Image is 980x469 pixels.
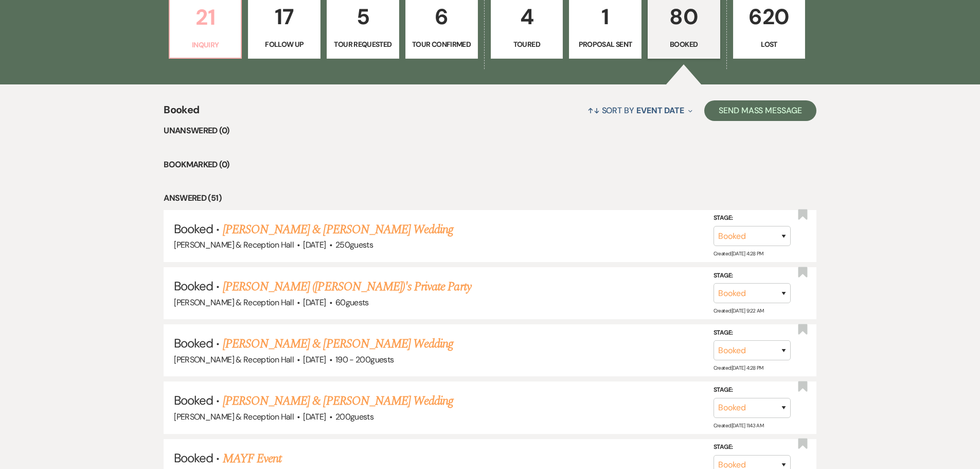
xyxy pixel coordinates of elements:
li: Bookmarked (0) [164,158,816,171]
span: [PERSON_NAME] & Reception Hall [174,239,294,250]
p: Follow Up [255,39,314,50]
span: Booked [174,221,213,237]
span: Booked [164,102,199,124]
p: Tour Requested [333,39,393,50]
p: Booked [654,39,714,50]
span: 200 guests [335,411,373,422]
span: Booked [174,278,213,294]
span: Event Date [636,105,684,116]
span: [DATE] [303,297,326,308]
a: MAYF Event [223,449,281,468]
label: Stage: [714,213,791,224]
span: Created: [DATE] 11:43 AM [714,422,763,429]
p: Lost [740,39,799,50]
span: Booked [174,392,213,408]
label: Stage: [714,385,791,396]
span: Booked [174,335,213,351]
span: 190 - 200 guests [335,354,394,365]
span: [PERSON_NAME] & Reception Hall [174,354,294,365]
a: [PERSON_NAME] & [PERSON_NAME] Wedding [223,392,453,410]
span: [PERSON_NAME] & Reception Hall [174,297,294,308]
span: ↑↓ [587,105,600,116]
p: Toured [497,39,557,50]
label: Stage: [714,270,791,282]
span: Created: [DATE] 4:28 PM [714,250,763,257]
span: 250 guests [335,239,373,250]
label: Stage: [714,327,791,339]
span: Booked [174,450,213,466]
span: Created: [DATE] 9:22 AM [714,307,764,314]
button: Sort By Event Date [583,97,697,124]
p: Inquiry [176,39,235,50]
span: 60 guests [335,297,369,308]
a: [PERSON_NAME] ([PERSON_NAME])'s Private Party [223,277,471,296]
span: [DATE] [303,411,326,422]
label: Stage: [714,442,791,453]
li: Answered (51) [164,192,816,205]
span: [DATE] [303,354,326,365]
p: Proposal Sent [576,39,635,50]
p: Tour Confirmed [412,39,471,50]
a: [PERSON_NAME] & [PERSON_NAME] Wedding [223,335,453,353]
span: [PERSON_NAME] & Reception Hall [174,411,294,422]
li: Unanswered (0) [164,124,816,137]
span: Created: [DATE] 4:28 PM [714,364,763,371]
a: [PERSON_NAME] & [PERSON_NAME] Wedding [223,220,453,239]
button: Send Mass Message [704,100,816,121]
span: [DATE] [303,239,326,250]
